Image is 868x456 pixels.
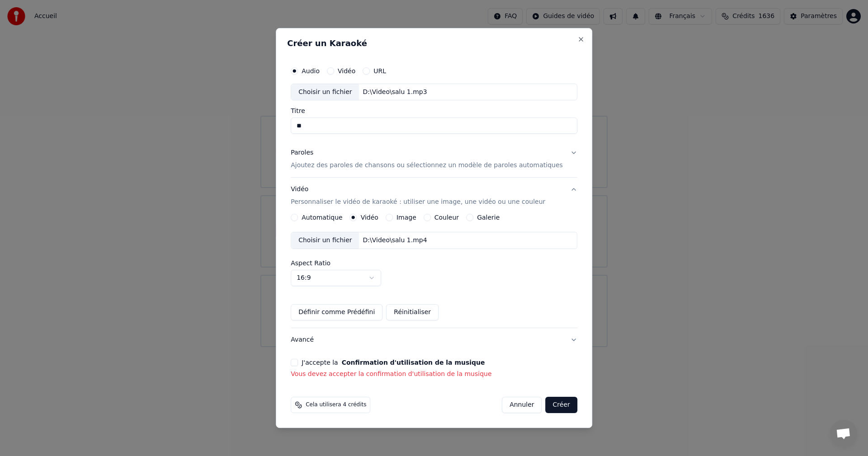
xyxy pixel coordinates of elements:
div: Paroles [291,149,313,158]
label: Vidéo [361,214,378,221]
h2: Créer un Karaoké [287,39,581,47]
label: Titre [291,108,577,114]
div: VidéoPersonnaliser le vidéo de karaoké : utiliser une image, une vidéo ou une couleur [291,214,577,328]
label: Vidéo [338,68,355,74]
div: D:\Video\salu 1.mp3 [359,88,431,97]
button: Créer [546,397,577,413]
button: ParolesAjoutez des paroles de chansons ou sélectionnez un modèle de paroles automatiques [291,141,577,178]
label: URL [373,68,386,74]
button: Réinitialiser [386,304,439,320]
label: J'accepte la [302,359,485,366]
p: Ajoutez des paroles de chansons ou sélectionnez un modèle de paroles automatiques [291,161,563,170]
p: Vous devez accepter la confirmation d'utilisation de la musique [291,370,577,379]
label: Galerie [477,214,500,221]
label: Image [396,214,416,221]
label: Audio [302,68,320,74]
span: Cela utilisera 4 crédits [306,401,366,409]
label: Aspect Ratio [291,260,577,266]
button: Annuler [502,397,542,413]
div: Choisir un fichier [291,232,359,249]
button: VidéoPersonnaliser le vidéo de karaoké : utiliser une image, une vidéo ou une couleur [291,178,577,214]
p: Personnaliser le vidéo de karaoké : utiliser une image, une vidéo ou une couleur [291,198,545,207]
div: Choisir un fichier [291,84,359,100]
button: Définir comme Prédéfini [291,304,382,320]
div: Vidéo [291,185,545,207]
button: Avancé [291,328,577,352]
button: J'accepte la [342,359,485,366]
label: Couleur [434,214,459,221]
div: D:\Video\salu 1.mp4 [359,236,431,245]
label: Automatique [302,214,342,221]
